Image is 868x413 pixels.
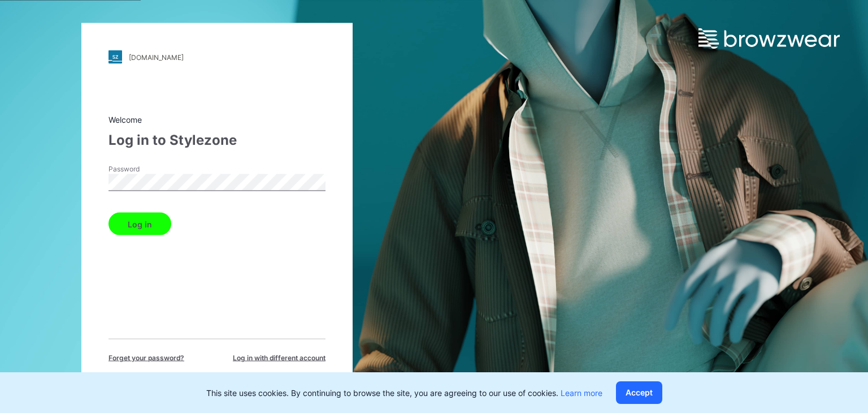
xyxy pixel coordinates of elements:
a: [DOMAIN_NAME] [108,50,325,64]
img: browzwear-logo.e42bd6dac1945053ebaf764b6aa21510.svg [698,28,840,49]
span: Forget your password? [108,353,184,363]
label: Password [108,164,188,174]
button: Log in [108,213,171,235]
a: Learn more [561,388,602,398]
div: [DOMAIN_NAME] [129,53,184,61]
img: stylezone-logo.562084cfcfab977791bfbf7441f1a819.svg [108,50,122,64]
button: Accept [616,381,662,404]
div: Log in to Stylezone [108,130,325,150]
div: Welcome [108,114,325,126]
p: This site uses cookies. By continuing to browse the site, you are agreeing to our use of cookies. [206,387,602,399]
span: Log in with different account [233,353,325,363]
